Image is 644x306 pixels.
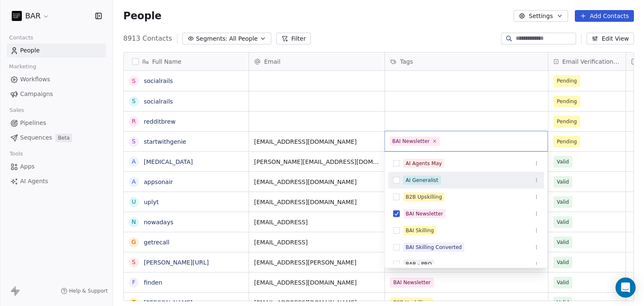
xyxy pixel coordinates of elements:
div: AI Generalist [406,176,439,184]
div: BAR - PRO [406,260,432,268]
div: BAI Newsletter [392,137,430,145]
div: AI Agents May [406,160,442,167]
div: B2B Upskilling [406,193,442,201]
div: BAI Skilling Converted [406,244,462,251]
div: BAI Skilling [406,227,434,234]
div: BAI Newsletter [406,210,443,218]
